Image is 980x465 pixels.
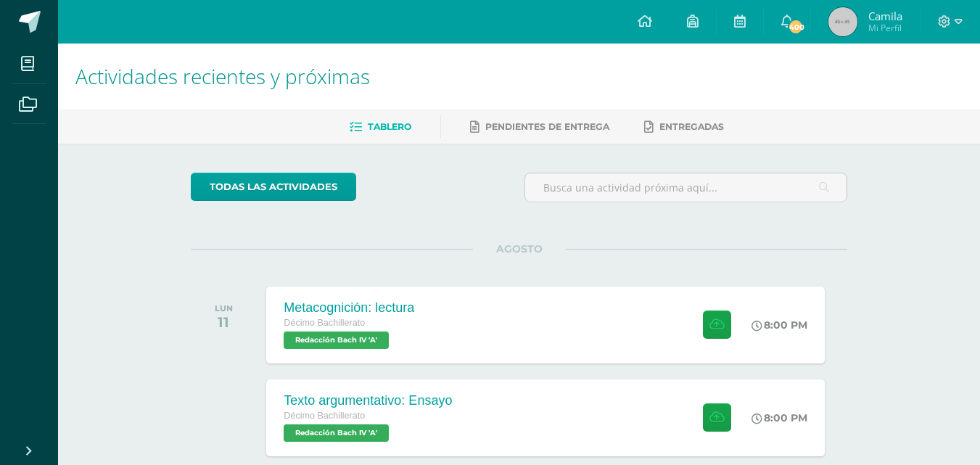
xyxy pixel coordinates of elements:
span: Camila [868,9,902,23]
span: Mi Perfil [868,22,902,34]
span: Entregadas [659,121,724,132]
span: Redacción Bach IV 'A' [284,332,389,349]
span: Décimo Bachillerato [284,411,365,421]
div: Texto argumentativo: Ensayo [284,393,452,408]
span: Redacción Bach IV 'A' [284,424,389,442]
span: AGOSTO [473,242,566,255]
div: 11 [215,313,233,331]
div: 8:00 PM [752,411,807,424]
span: Décimo Bachillerato [284,318,365,328]
a: Tablero [350,115,411,139]
span: Pendientes de entrega [485,121,609,132]
input: Busca una actividad próxima aquí... [525,173,847,202]
a: todas las Actividades [191,173,356,201]
div: Metacognición: lectura [284,300,414,316]
span: Actividades recientes y próximas [75,62,370,90]
div: 8:00 PM [752,318,807,332]
img: 45x45 [828,7,857,36]
a: Pendientes de entrega [470,115,609,139]
span: Tablero [368,121,411,132]
span: 400 [787,19,803,35]
a: Entregadas [644,115,724,139]
div: LUN [215,303,233,313]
